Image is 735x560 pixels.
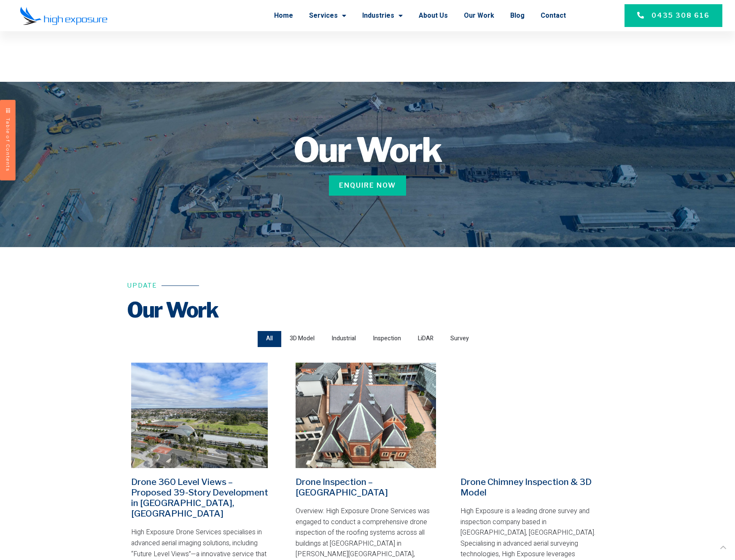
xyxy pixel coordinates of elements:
a: Services [309,5,346,27]
a: Contact [541,5,566,27]
a: Blog [510,5,525,27]
h1: Our Work [121,44,614,78]
img: Final-Logo copy [20,6,108,25]
a: Industries [362,5,403,27]
a: Our Work [464,5,494,27]
a: Home [274,5,293,27]
a: Enquire Now [329,175,406,196]
h2: Our Work [127,297,608,323]
span: Industrial [331,333,356,345]
span: Table of Contents [5,118,11,172]
span: All [266,333,273,345]
span: 0435 308 616 [652,11,710,21]
span: Survey [450,333,469,345]
span: Inspection [373,333,401,345]
h6: Update [127,283,157,289]
h1: Our Work [102,133,633,167]
a: About Us [419,5,448,27]
a: 0435 308 616 [625,4,722,27]
a: Drone Inspection – [GEOGRAPHIC_DATA] [296,477,388,498]
a: Drone Chimney Inspection & 3D Model [460,477,592,498]
nav: Menu [126,5,565,27]
span: Enquire Now [339,180,396,191]
span: 3D Model [290,333,315,345]
a: Drone 360 Level Views – Proposed 39-Story Development in [GEOGRAPHIC_DATA], [GEOGRAPHIC_DATA] [131,477,268,519]
span: LiDAR [418,333,433,345]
